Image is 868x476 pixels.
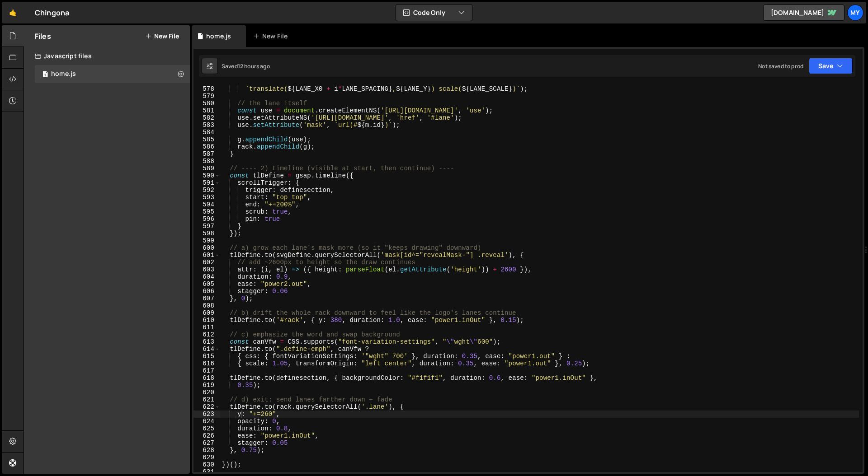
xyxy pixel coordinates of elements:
[193,345,220,353] div: 614
[193,208,220,215] div: 595
[193,302,220,309] div: 608
[193,244,220,252] div: 600
[193,447,220,454] div: 628
[193,295,220,302] div: 607
[193,454,220,461] div: 629
[193,374,220,382] div: 618
[206,32,231,41] div: home.js
[193,93,220,100] div: 579
[193,194,220,201] div: 593
[193,389,220,396] div: 620
[193,353,220,360] div: 615
[193,85,220,93] div: 578
[35,65,190,83] div: 16722/45723.js
[51,70,76,78] div: home.js
[193,331,220,338] div: 612
[809,58,853,74] button: Save
[193,309,220,317] div: 609
[24,47,190,65] div: Javascript files
[35,7,69,18] div: Chingona
[193,432,220,439] div: 626
[145,33,179,40] button: New File
[193,121,220,129] div: 583
[763,5,844,21] a: [DOMAIN_NAME]
[193,288,220,295] div: 606
[193,338,220,345] div: 613
[238,62,270,70] div: 12 hours ago
[396,5,472,21] button: Code Only
[847,5,863,21] a: My
[193,439,220,447] div: 627
[35,31,51,41] h2: Files
[193,382,220,389] div: 619
[193,179,220,187] div: 591
[193,107,220,114] div: 581
[193,172,220,179] div: 590
[193,317,220,324] div: 610
[193,136,220,143] div: 585
[193,273,220,280] div: 604
[193,165,220,172] div: 589
[193,259,220,266] div: 602
[193,403,220,411] div: 622
[193,461,220,468] div: 630
[193,360,220,367] div: 616
[193,187,220,194] div: 592
[193,237,220,244] div: 599
[193,114,220,121] div: 582
[193,129,220,136] div: 584
[193,266,220,273] div: 603
[193,324,220,331] div: 611
[193,425,220,432] div: 625
[193,100,220,107] div: 580
[193,468,220,476] div: 631
[222,62,270,70] div: Saved
[193,367,220,374] div: 617
[193,215,220,223] div: 596
[253,32,291,41] div: New File
[193,396,220,403] div: 621
[42,71,48,79] span: 1
[193,252,220,259] div: 601
[193,158,220,165] div: 588
[193,418,220,425] div: 624
[193,201,220,208] div: 594
[193,150,220,158] div: 587
[2,2,24,23] a: 🤙
[193,223,220,230] div: 597
[193,411,220,418] div: 623
[193,143,220,150] div: 586
[193,280,220,288] div: 605
[193,230,220,237] div: 598
[758,62,803,70] div: Not saved to prod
